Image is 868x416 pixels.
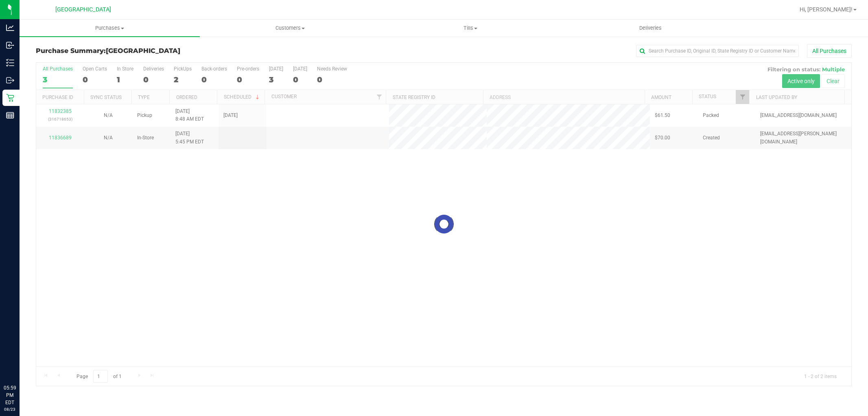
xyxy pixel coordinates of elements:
span: Hi, [PERSON_NAME]! [800,6,853,13]
inline-svg: Reports [6,111,14,119]
h3: Purchase Summary: [36,47,308,55]
inline-svg: Outbound [6,76,14,84]
input: Search Purchase ID, Original ID, State Registry ID or Customer Name... [636,45,799,57]
p: 08/23 [4,406,16,412]
span: Deliveries [628,24,673,32]
span: Purchases [20,24,200,32]
a: Deliveries [560,20,741,37]
inline-svg: Retail [6,94,14,102]
p: 05:59 PM EDT [4,384,16,406]
a: Tills [380,20,560,37]
button: All Purchases [807,44,852,58]
span: Customers [200,24,380,32]
a: Purchases [20,20,200,37]
span: [GEOGRAPHIC_DATA] [106,47,180,55]
inline-svg: Inventory [6,59,14,67]
span: [GEOGRAPHIC_DATA] [55,6,111,13]
iframe: Resource center [8,351,33,375]
inline-svg: Analytics [6,24,14,32]
inline-svg: Inbound [6,41,14,49]
a: Customers [200,20,380,37]
span: Tills [380,24,560,32]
